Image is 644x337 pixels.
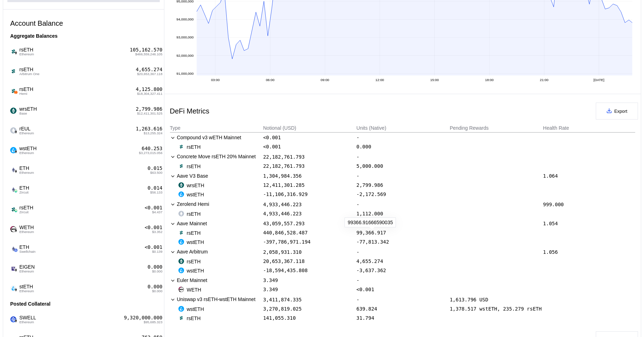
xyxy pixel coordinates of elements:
[130,47,163,53] div: 105,162.570
[152,230,162,234] span: $3.352
[14,268,18,272] img: svg+xml,%3c
[137,92,162,96] span: $18,304,327.411
[170,107,209,115] div: DeFi Metrics
[178,306,184,312] img: wstETH.png
[356,134,449,141] div: -
[540,78,549,82] text: 21:00
[170,296,262,303] div: Uniswap v3 rsETH-wstETH Mainnet
[14,170,18,173] img: svg+xml,%3c
[356,277,449,284] div: -
[263,315,296,321] div: 141,055.310
[10,127,17,134] img: empty-token.png
[14,249,18,252] img: svg%3e
[10,226,17,232] img: weth.png
[614,109,627,114] span: Export
[10,68,17,74] img: Icon___Dark.png
[144,131,162,135] span: $13,255.324
[17,165,34,174] span: ETH
[178,182,204,189] div: wrsETH
[356,258,383,264] div: 4,655.274
[263,182,305,188] div: 12,411,301.285
[152,210,162,214] span: $4.437
[356,182,383,188] div: 2,799.986
[356,211,383,216] div: 1,112.000
[263,277,278,283] div: 3.349
[450,306,542,312] div: 1,378.517 wstETH, 235.279 rsETH
[17,244,36,253] span: ETH
[17,225,34,234] span: WETH
[136,86,163,92] div: 4,125.800
[178,163,184,169] img: Icon___Dark.png
[356,191,386,197] div: -2,172.569
[178,315,201,321] div: rsETH
[10,246,17,252] img: ethereum.png
[17,126,34,135] span: rEUL
[485,78,494,82] text: 18:00
[263,191,308,197] div: -11,106,316.929
[266,78,274,82] text: 06:00
[356,287,374,292] div: <0.001
[345,217,396,227] div: 99366.91666590035
[17,185,29,194] span: ETH
[147,264,162,270] div: 0.000
[543,202,564,207] div: 999.000
[170,220,262,227] div: Aave Mainnet
[19,289,34,293] span: Ethereum
[178,211,201,217] div: rsETH
[14,71,18,74] img: arbitrum-Dowo5cUs.svg
[596,103,638,120] button: Export
[178,191,184,197] img: superbridge-bridged-wsteth-base.png
[17,315,36,324] span: SWELL
[170,153,262,160] div: Concrete Move rsETH 20% Mainnet
[170,248,262,255] div: Aave Arbitrum
[178,144,201,150] div: rsETH
[178,268,204,274] div: wstETH
[263,221,305,226] div: 43,059,557.293
[19,92,33,96] span: Hemi
[150,191,163,194] span: $56.133
[14,110,18,114] img: base-BpWWO12p.svg
[10,316,17,323] img: 66ff8288d441ad252025f769_swellToken.png
[321,78,329,82] text: 09:00
[14,229,18,232] img: svg+xml,%3c
[136,126,163,132] div: 1,263.616
[14,319,18,323] img: svg+xml,%3c
[19,250,36,253] span: Swellchain
[19,53,34,56] span: Ethereum
[356,125,386,131] div: Units (Native)
[137,112,162,115] span: $12,411,301.525
[263,125,296,131] div: Notional (USD)
[356,296,449,303] div: -
[176,36,194,39] text: 93,000,000
[178,163,201,170] div: rsETH
[375,78,384,82] text: 12:00
[17,47,34,56] span: rsETH
[19,72,39,76] span: Arbitrum One
[147,185,162,191] div: 0.014
[356,172,449,179] div: -
[356,144,371,149] div: 0.000
[14,209,18,213] img: svg%3e
[19,171,34,174] span: Ethereum
[14,51,18,55] img: svg+xml,%3c
[263,202,302,207] div: 4,933,446.223
[19,112,37,115] span: Base
[356,306,377,312] div: 639.824
[176,17,194,21] text: 94,000,000
[170,277,262,284] div: Euler Mainnet
[170,201,262,208] div: Zerolend Hemi
[263,297,302,302] div: 3,411,874.335
[10,265,17,272] img: eigen.jpg
[543,125,569,131] div: Health Rate
[170,134,262,141] div: Compound v3 wETH Mainnet
[14,189,18,193] img: svg%3e
[17,86,33,96] span: rsETH
[263,258,305,264] div: 20,653,367.118
[10,88,17,94] img: Icon___Dark.png
[152,289,162,293] span: $0.000
[263,239,311,245] div: -397,786,971.194
[136,106,163,112] div: 2,799.986
[263,173,302,179] div: 1,304,984.356
[263,230,308,235] div: 440,846,528.487
[176,54,194,57] text: 92,000,000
